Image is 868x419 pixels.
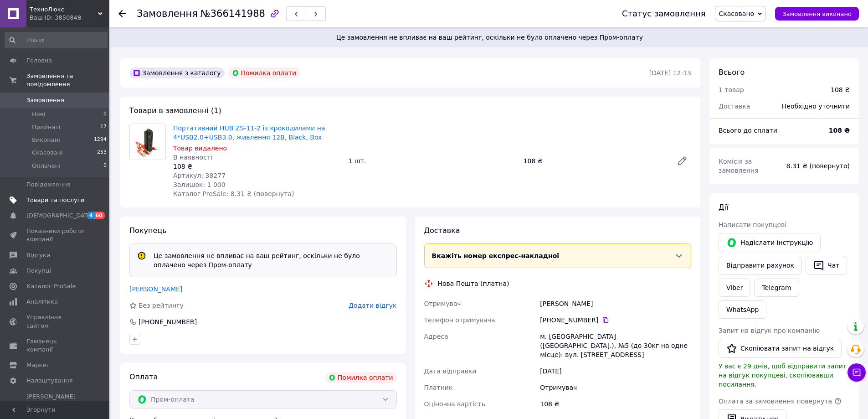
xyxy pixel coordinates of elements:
span: Товар видалено [173,145,227,152]
a: Telegram [754,279,799,297]
a: [PERSON_NAME] [129,285,182,293]
span: Маркет [26,361,50,369]
div: Замовлення з каталогу [129,67,225,78]
span: Вкажіть номер експрес-накладної [432,252,560,259]
span: Написати покупцеві [719,221,786,228]
span: Виконані [32,136,60,144]
span: 17 [100,123,107,131]
a: Редагувати [673,152,691,170]
div: м. [GEOGRAPHIC_DATA] ([GEOGRAPHIC_DATA].), №5 (до 30кг на одне місце): вул. [STREET_ADDRESS] [538,328,693,363]
time: [DATE] 12:13 [649,69,691,77]
span: 1 товар [719,86,744,93]
span: Замовлення та повідомлення [26,72,109,88]
span: 0 [103,110,107,119]
span: Управління сайтом [26,313,84,330]
div: Це замовлення не впливає на ваш рейтинг, оскільки не було оплачено через Пром-оплату [150,251,393,269]
span: 1294 [94,136,107,144]
span: У вас є 29 днів, щоб відправити запит на відгук покупцеві, скопіювавши посилання. [719,362,847,388]
div: Необхідно уточнити [776,96,855,116]
span: Замовлення [26,96,64,104]
span: Покупець [129,226,167,235]
span: Замовлення [137,8,198,19]
span: №366141988 [200,8,265,19]
span: Телефон отримувача [424,316,495,324]
span: Замовлення виконано [782,10,852,17]
span: Оплачені [32,162,61,170]
div: Помилка оплати [228,67,300,78]
span: Прийняті [32,123,60,131]
span: Оплата [129,372,158,381]
a: Viber [719,279,750,297]
span: Залишок: 1 000 [173,181,226,188]
span: Гаманець компанії [26,337,84,354]
button: Замовлення виконано [775,7,859,21]
span: Головна [26,57,52,65]
span: Скасовано [719,10,755,17]
span: Артикул: 38277 [173,172,226,179]
img: Портативний HUB ZS-11-2 із крокодилами на 4*USB2.0+USB3.0, живлення 12В, Black, Box [130,124,165,160]
span: Показники роботи компанії [26,227,84,243]
span: 8.31 ₴ (повернуто) [786,162,850,170]
span: В наявності [173,154,212,161]
span: Запит на відгук про компанію [719,327,820,334]
span: ТехноЛюкс [30,5,98,14]
div: [DATE] [538,363,693,379]
div: Повернутися назад [118,9,126,18]
div: Отримувач [538,379,693,396]
span: 0 [103,162,107,170]
span: Аналітика [26,298,58,306]
span: [PERSON_NAME] та рахунки [26,393,84,418]
span: [DEMOGRAPHIC_DATA] [26,212,94,220]
button: Надіслати інструкцію [719,233,821,252]
a: Портативний HUB ZS-11-2 із крокодилами на 4*USB2.0+USB3.0, живлення 12В, Black, Box [173,124,325,141]
span: Відгуки [26,251,50,259]
button: Чат [806,256,847,275]
span: 60 [94,212,105,219]
span: Повідомлення [26,181,71,189]
div: Помилка оплати [325,372,397,383]
span: Платник [424,384,453,391]
div: 108 ₴ [173,162,341,171]
span: Нові [32,110,45,119]
span: Комісія за замовлення [719,158,759,174]
input: Пошук [5,32,108,48]
a: WhatsApp [719,300,766,319]
div: Нова Пошта (платна) [436,279,512,288]
span: Оціночна вартість [424,400,485,408]
div: [PHONE_NUMBER] [540,316,691,325]
span: Всього [719,68,745,77]
span: Додати відгук [349,302,396,309]
div: [PHONE_NUMBER] [138,317,198,326]
span: Товари в замовленні (1) [129,106,221,115]
span: Без рейтингу [139,302,184,309]
span: 4 [87,212,94,219]
b: 108 ₴ [829,127,850,134]
div: 1 шт. [344,155,519,167]
div: 108 ₴ [520,155,669,167]
span: Доставка [424,226,460,235]
div: Статус замовлення [622,9,706,18]
span: Дії [719,203,728,212]
span: 253 [97,149,107,157]
span: Каталог ProSale: 8.31 ₴ (повернута) [173,190,294,197]
div: 108 ₴ [831,85,850,94]
div: 108 ₴ [538,396,693,412]
span: Покупці [26,267,51,275]
button: Чат з покупцем [847,363,866,382]
span: Адреса [424,333,448,340]
div: Ваш ID: 3850848 [30,14,109,22]
span: Дата відправки [424,367,477,375]
div: [PERSON_NAME] [538,295,693,312]
span: Каталог ProSale [26,282,76,290]
span: Доставка [719,103,750,110]
span: Всього до сплати [719,127,777,134]
button: Скопіювати запит на відгук [719,339,842,358]
span: Налаштування [26,377,73,385]
span: Отримувач [424,300,461,307]
span: Оплата за замовлення повернута [719,398,832,405]
span: Це замовлення не впливає на ваш рейтинг, оскільки не було оплачено через Пром-оплату [122,33,857,42]
span: Товари та послуги [26,196,84,204]
span: Скасовані [32,149,63,157]
button: Відправити рахунок [719,256,802,275]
